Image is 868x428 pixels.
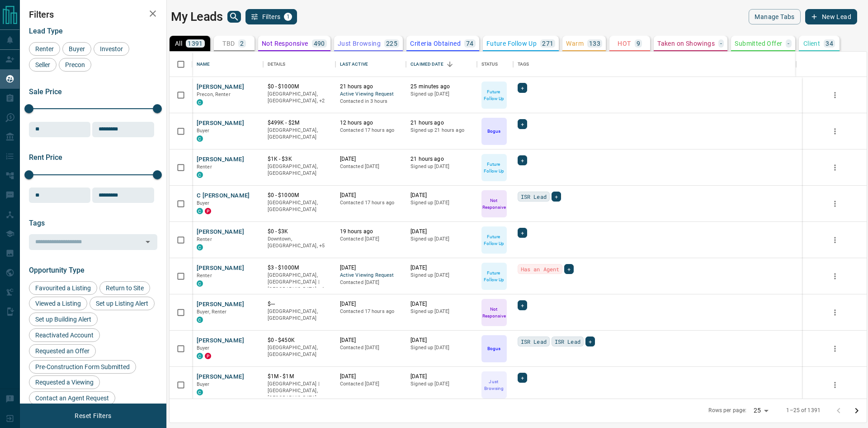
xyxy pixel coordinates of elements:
span: ISR Lead [555,337,580,346]
span: Set up Building Alert [32,316,94,323]
button: more [828,269,842,283]
p: [DATE] [410,337,472,344]
span: Rent Price [29,153,62,162]
span: Buyer [197,345,210,351]
span: Renter [197,273,212,279]
p: 12 hours ago [340,119,402,127]
p: $499K - $2M [268,119,331,127]
p: 1–25 of 1391 [786,407,821,414]
div: + [552,192,561,202]
p: $3 - $1000M [268,264,331,272]
p: Just Browsing [338,40,381,47]
p: [GEOGRAPHIC_DATA] | [GEOGRAPHIC_DATA], [GEOGRAPHIC_DATA] [268,380,331,402]
span: + [521,83,524,92]
span: + [521,228,524,237]
span: Investor [97,45,126,53]
p: Future Follow Up [486,40,537,47]
div: + [518,300,527,310]
p: [GEOGRAPHIC_DATA], [GEOGRAPHIC_DATA] [268,199,331,213]
span: Seller [32,61,53,68]
p: [DATE] [340,300,402,308]
div: condos.ca [197,208,203,214]
p: [GEOGRAPHIC_DATA], [GEOGRAPHIC_DATA] [268,127,331,141]
button: New Lead [805,9,857,24]
p: 1391 [188,40,203,47]
p: Signed up [DATE] [410,91,472,98]
button: [PERSON_NAME] [197,228,244,236]
p: Signed up [DATE] [410,308,472,315]
p: [GEOGRAPHIC_DATA], [GEOGRAPHIC_DATA] [268,308,331,322]
div: property.ca [205,208,211,214]
p: Signed up [DATE] [410,163,472,170]
div: Last Active [340,52,368,77]
div: Return to Site [99,281,150,295]
span: Requested a Viewing [32,379,97,386]
div: condos.ca [197,280,203,287]
p: Just Browsing [482,378,506,392]
p: All [175,40,182,47]
p: [GEOGRAPHIC_DATA], [GEOGRAPHIC_DATA] [268,163,331,177]
span: Renter [32,45,57,53]
span: Set up Listing Alert [93,300,151,307]
div: condos.ca [197,172,203,178]
span: Lead Type [29,27,63,35]
p: Future Follow Up [482,88,506,102]
p: Submitted Offer [735,40,782,47]
p: 2 [240,40,244,47]
span: Renter [197,164,212,170]
span: Reactivated Account [32,332,97,339]
button: search button [227,11,241,23]
button: more [828,342,842,356]
span: Buyer [197,200,210,206]
span: Buyer [66,45,88,53]
div: Set up Building Alert [29,313,98,326]
p: [DATE] [340,155,402,163]
span: Sale Price [29,87,62,96]
p: Signed up [DATE] [410,272,472,279]
div: condos.ca [197,353,203,359]
p: [DATE] [340,264,402,272]
span: + [555,192,558,201]
p: Bogus [487,345,500,352]
div: + [518,228,527,238]
p: Midtown | Central, Toronto [268,91,331,105]
p: Contacted [DATE] [340,380,402,388]
p: Contacted [DATE] [340,279,402,286]
p: Contacted in 3 hours [340,98,402,105]
div: property.ca [205,353,211,359]
p: [DATE] [340,373,402,380]
button: more [828,233,842,247]
button: more [828,306,842,319]
button: C [PERSON_NAME] [197,192,250,200]
div: Contact an Agent Request [29,391,115,405]
p: 9 [637,40,640,47]
span: Has an Agent [521,264,560,274]
button: more [828,161,842,174]
button: more [828,378,842,392]
div: Tags [518,52,529,77]
h2: Filters [29,9,157,20]
div: Details [263,52,335,77]
div: Favourited a Listing [29,281,97,295]
div: Claimed Date [410,52,443,77]
div: Status [481,52,498,77]
span: 1 [285,14,291,20]
button: [PERSON_NAME] [197,119,244,128]
span: Pre-Construction Form Submitted [32,363,133,370]
div: 25 [750,404,772,417]
p: [GEOGRAPHIC_DATA], [GEOGRAPHIC_DATA] [268,344,331,358]
div: Name [197,52,210,77]
span: + [567,264,571,274]
p: [DATE] [410,264,472,272]
span: Return to Site [103,284,147,292]
p: Signed up [DATE] [410,380,472,388]
p: Contacted 17 hours ago [340,308,402,315]
div: Seller [29,58,57,72]
div: Set up Listing Alert [90,297,155,310]
span: + [521,301,524,310]
span: + [589,337,592,346]
p: Not Responsive [262,40,308,47]
p: $0 - $450K [268,337,331,344]
span: ISR Lead [521,337,547,346]
p: Contacted 17 hours ago [340,199,402,207]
